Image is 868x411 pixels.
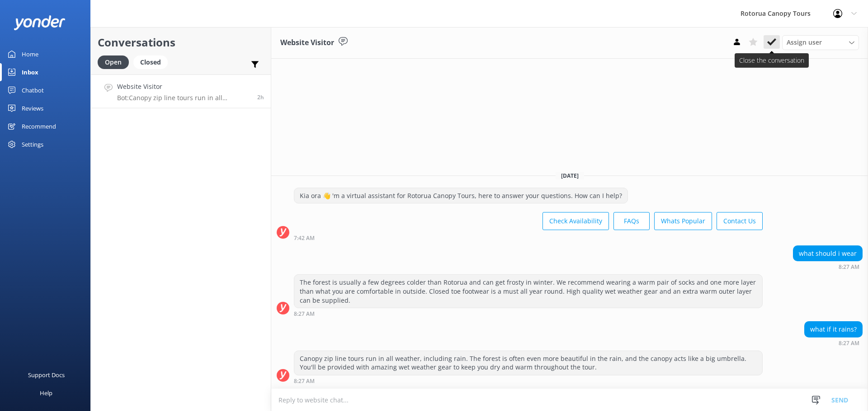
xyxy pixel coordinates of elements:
div: Open [98,55,129,69]
button: Contact Us [717,212,763,230]
div: Sep 18 2025 08:27am (UTC +12:00) Pacific/Auckland [793,263,863,270]
div: Help [40,384,52,402]
a: Website VisitorBot:Canopy zip line tours run in all weather, including rain. The forest is often ... [91,74,271,108]
div: Home [22,45,38,63]
button: FAQs [613,212,650,230]
div: Settings [22,135,43,153]
div: Canopy zip line tours run in all weather, including rain. The forest is often even more beautiful... [294,351,762,375]
p: Bot: Canopy zip line tours run in all weather, including rain. The forest is often even more beau... [117,94,250,102]
a: Closed [133,57,172,67]
span: [DATE] [556,172,584,180]
h4: Website Visitor [117,82,250,92]
strong: 8:27 AM [839,341,859,346]
a: Open [98,57,133,67]
div: what if it rains? [805,322,862,337]
span: Assign user [787,37,822,47]
div: what should i wear [793,246,862,261]
div: Recommend [22,117,56,135]
img: yonder-white-logo.png [14,15,66,30]
div: Assign User [782,35,859,50]
button: Check Availability [542,212,609,230]
h3: Website Visitor [280,37,334,49]
div: Sep 18 2025 08:27am (UTC +12:00) Pacific/Auckland [294,378,763,384]
div: Support Docs [28,366,65,384]
strong: 8:27 AM [839,264,859,270]
strong: 7:42 AM [294,236,315,241]
div: Chatbot [22,81,44,99]
div: Sep 18 2025 08:27am (UTC +12:00) Pacific/Auckland [804,340,863,346]
div: Sep 18 2025 07:42am (UTC +12:00) Pacific/Auckland [294,235,763,241]
span: Sep 18 2025 08:27am (UTC +12:00) Pacific/Auckland [257,93,264,101]
div: Inbox [22,63,38,81]
strong: 8:27 AM [294,379,315,384]
h2: Conversations [98,34,264,51]
div: Sep 18 2025 08:27am (UTC +12:00) Pacific/Auckland [294,310,763,317]
div: Closed [133,55,168,69]
div: Reviews [22,99,43,117]
button: Whats Popular [654,212,712,230]
div: The forest is usually a few degrees colder than Rotorua and can get frosty in winter. We recommen... [294,275,762,308]
div: Kia ora 👋 'm a virtual assistant for Rotorua Canopy Tours, here to answer your questions. How can... [294,188,627,203]
strong: 8:27 AM [294,311,315,317]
